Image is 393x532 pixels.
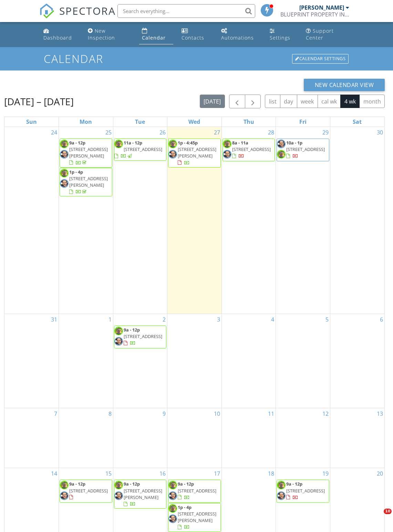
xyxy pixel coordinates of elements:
[60,150,69,159] img: img_4385.jpeg
[370,509,386,525] iframe: Intercom live chat
[124,333,162,339] span: [STREET_ADDRESS]
[69,140,85,146] span: 9a - 12p
[298,117,308,127] a: Friday
[178,488,216,494] span: [STREET_ADDRESS]
[276,314,330,408] td: Go to September 5, 2025
[107,314,113,325] a: Go to September 1, 2025
[60,140,69,148] img: img_7245.jpeg
[223,139,275,161] a: 8a - 11a [STREET_ADDRESS]
[232,140,271,159] a: 8a - 11a [STREET_ADDRESS]
[267,468,276,479] a: Go to September 18, 2025
[292,54,349,64] div: Calendar Settings
[113,127,167,314] td: Go to August 26, 2025
[114,337,123,346] img: img_4385.jpeg
[167,314,222,408] td: Go to September 3, 2025
[304,79,385,91] button: New Calendar View
[384,509,392,514] span: 10
[69,175,108,188] span: [STREET_ADDRESS][PERSON_NAME]
[53,408,59,419] a: Go to September 7, 2025
[117,4,255,18] input: Search everything...
[340,95,360,108] button: 4 wk
[4,95,74,108] h2: [DATE] – [DATE]
[277,140,286,148] img: img_4385.jpeg
[60,168,112,197] a: 1p - 4p [STREET_ADDRESS][PERSON_NAME]
[375,468,384,479] a: Go to September 20, 2025
[179,25,213,44] a: Contacts
[124,140,142,146] span: 11a - 12p
[267,408,276,419] a: Go to September 11, 2025
[142,34,166,41] div: Calendar
[50,468,59,479] a: Go to September 14, 2025
[216,314,221,325] a: Go to September 3, 2025
[114,140,162,159] a: 11a - 12p [STREET_ADDRESS]
[69,488,108,494] span: [STREET_ADDRESS]
[44,53,349,65] h1: Calendar
[351,117,363,127] a: Saturday
[50,127,59,138] a: Go to August 24, 2025
[297,95,318,108] button: week
[114,140,123,148] img: img_7245.jpeg
[168,491,177,500] img: img_4385.jpeg
[60,480,112,502] a: 9a - 12p [STREET_ADDRESS]
[158,127,167,138] a: Go to August 26, 2025
[124,481,162,507] a: 9a - 12p [STREET_ADDRESS][PERSON_NAME]
[359,95,385,108] button: month
[161,408,167,419] a: Go to September 9, 2025
[41,25,80,44] a: Dashboard
[291,53,349,64] a: Calendar Settings
[286,481,302,487] span: 9a - 12p
[114,480,167,509] a: 9a - 12p [STREET_ADDRESS][PERSON_NAME]
[213,408,221,419] a: Go to September 10, 2025
[182,34,204,41] div: Contacts
[221,314,276,408] td: Go to September 4, 2025
[223,140,231,148] img: img_7245.jpeg
[78,117,93,127] a: Monday
[286,140,302,146] span: 10a - 1p
[4,314,59,408] td: Go to August 31, 2025
[168,504,177,513] img: img_7245.jpeg
[124,327,162,346] a: 9a - 12p [STREET_ADDRESS]
[232,140,248,146] span: 8a - 11a
[39,9,116,24] a: SPECTORA
[299,4,344,11] div: [PERSON_NAME]
[139,25,173,44] a: Calendar
[43,34,72,41] div: Dashboard
[161,314,167,325] a: Go to September 2, 2025
[276,408,330,468] td: Go to September 12, 2025
[286,146,325,152] span: [STREET_ADDRESS]
[232,146,271,152] span: [STREET_ADDRESS]
[178,140,198,146] span: 1p - 4:45p
[321,408,330,419] a: Go to September 12, 2025
[270,314,276,325] a: Go to September 4, 2025
[267,25,298,44] a: Settings
[213,468,221,479] a: Go to September 17, 2025
[321,468,330,479] a: Go to September 19, 2025
[187,117,201,127] a: Wednesday
[280,11,349,18] div: BLUEPRINT PROPERTY INSPECTIONS
[330,127,384,314] td: Go to August 30, 2025
[60,491,69,500] img: img_4385.jpeg
[59,3,116,18] span: SPECTORA
[218,25,261,44] a: Automations (Basic)
[4,408,59,468] td: Go to September 7, 2025
[85,25,134,44] a: New Inspection
[60,179,69,188] img: img_4385.jpeg
[69,481,108,500] a: 9a - 12p [STREET_ADDRESS]
[104,127,113,138] a: Go to August 25, 2025
[245,95,261,109] button: Next
[318,95,341,108] button: cal wk
[60,481,69,489] img: img_7245.jpeg
[168,481,177,489] img: img_7245.jpeg
[221,127,276,314] td: Go to August 28, 2025
[330,408,384,468] td: Go to September 13, 2025
[277,150,286,159] img: img_7245.jpeg
[306,28,334,41] div: Support Center
[59,408,113,468] td: Go to September 8, 2025
[330,314,384,408] td: Go to September 6, 2025
[39,3,54,19] img: The Best Home Inspection Software - Spectora
[321,127,330,138] a: Go to August 29, 2025
[213,127,221,138] a: Go to August 27, 2025
[375,127,384,138] a: Go to August 30, 2025
[280,95,297,108] button: day
[114,481,123,489] img: img_7245.jpeg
